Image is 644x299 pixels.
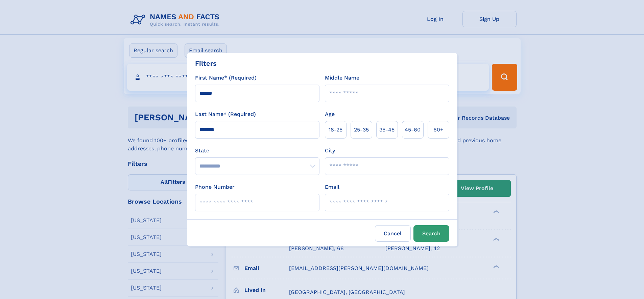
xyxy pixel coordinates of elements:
[405,126,421,134] span: 45‑60
[329,126,342,134] span: 18‑25
[354,126,369,134] span: 25‑35
[379,126,395,134] span: 35‑45
[325,110,335,118] label: Age
[325,183,339,191] label: Email
[195,183,235,191] label: Phone Number
[325,74,359,82] label: Middle Name
[195,147,319,155] label: State
[325,147,335,155] label: City
[413,225,449,242] button: Search
[195,58,217,68] div: Filters
[195,110,256,118] label: Last Name* (Required)
[195,74,257,82] label: First Name* (Required)
[375,225,411,242] label: Cancel
[433,126,444,134] span: 60+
